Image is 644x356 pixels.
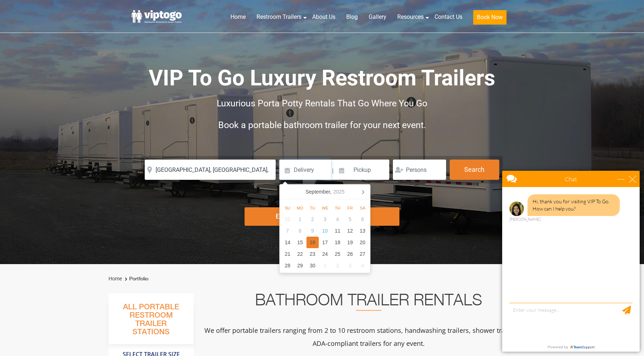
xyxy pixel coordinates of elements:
[306,237,319,248] div: 16
[245,207,399,226] div: Explore Restroom Trailers
[123,275,148,283] li: Portfolio
[294,260,306,271] div: 29
[450,160,499,180] button: Search
[331,225,344,237] div: 11
[203,324,534,350] p: We offer portable trailers ranging from 2 to 10 restroom stations, handwashing trailers, shower t...
[429,9,468,25] a: Contact Us
[294,225,306,237] div: 8
[344,260,356,271] div: 3
[294,248,306,260] div: 22
[356,213,369,225] div: 6
[306,248,319,260] div: 23
[473,10,507,25] button: Book Now
[306,260,319,271] div: 30
[356,225,369,237] div: 13
[331,260,344,271] div: 2
[344,237,356,248] div: 19
[319,225,331,237] div: 10
[145,160,276,180] input: Where do you need your restroom?
[109,301,194,344] h3: All Portable Restroom Trailer Stations
[344,225,356,237] div: 12
[281,260,294,271] div: 28
[331,248,344,260] div: 25
[281,248,294,260] div: 21
[393,160,446,180] input: Persons
[333,187,344,196] i: 2025
[217,98,427,109] span: Luxurious Porta Potty Rentals That Go Where You Go
[319,237,331,248] div: 17
[356,204,369,212] div: Sa
[392,9,429,25] a: Resources
[279,160,331,180] input: Delivery
[294,237,306,248] div: 15
[306,225,319,237] div: 9
[356,248,369,260] div: 27
[334,160,389,180] input: Pickup
[294,204,306,212] div: Mo
[363,9,392,25] a: Gallery
[307,9,341,25] a: About Us
[331,237,344,248] div: 18
[251,9,307,25] a: Restroom Trailers
[225,9,251,25] a: Home
[331,213,344,225] div: 4
[109,276,122,281] a: Home
[344,204,356,212] div: Fr
[344,248,356,260] div: 26
[281,237,294,248] div: 14
[356,260,369,271] div: 4
[306,204,319,212] div: Tu
[356,237,369,248] div: 20
[281,204,294,212] div: Su
[294,213,306,225] div: 1
[319,204,331,212] div: We
[306,213,319,225] div: 2
[468,9,512,29] a: Book Now
[319,248,331,260] div: 24
[332,160,334,183] span: |
[498,166,644,356] iframe: Live Chat Box
[281,213,294,225] div: 31
[319,260,331,271] div: 1
[303,186,348,198] div: September,
[344,213,356,225] div: 5
[341,9,363,25] a: Blog
[203,293,534,311] h2: Bathroom Trailer Rentals
[218,120,426,130] span: Book a portable bathroom trailer for your next event.
[319,213,331,225] div: 3
[149,65,495,91] span: VIP To Go Luxury Restroom Trailers
[281,225,294,237] div: 7
[331,204,344,212] div: Th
